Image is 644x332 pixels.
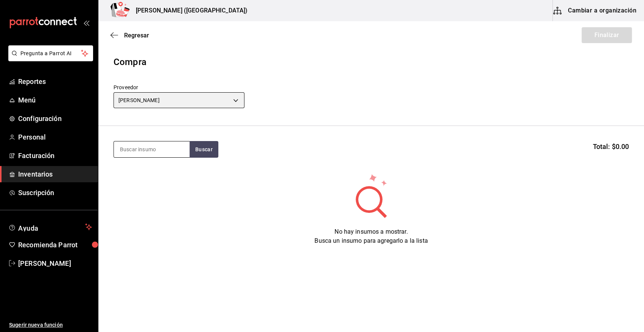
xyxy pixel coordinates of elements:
span: Ayuda [18,222,82,231]
span: Reportes [18,76,92,87]
span: Menú [18,95,92,105]
button: Pregunta a Parrot AI [8,45,93,61]
span: No hay insumos a mostrar. Busca un insumo para agregarlo a la lista [314,228,428,244]
span: Pregunta a Parrot AI [20,50,81,57]
label: Proveedor [114,85,244,90]
input: Buscar insumo [114,141,190,157]
div: [PERSON_NAME] [114,92,244,108]
span: Regresar [124,32,149,39]
div: Compra [114,55,629,69]
h3: [PERSON_NAME] ([GEOGRAPHIC_DATA]) [130,6,247,15]
span: Personal [18,132,92,142]
span: Recomienda Parrot [18,240,92,250]
span: Suscripción [18,188,92,198]
span: Inventarios [18,169,92,179]
span: [PERSON_NAME] [18,258,92,268]
span: Configuración [18,113,92,124]
a: Pregunta a Parrot AI [5,55,93,63]
button: open_drawer_menu [83,20,89,26]
span: Sugerir nueva función [9,321,92,329]
span: Total: $0.00 [593,141,629,152]
button: Buscar [190,141,218,158]
button: Regresar [110,32,149,39]
span: Facturación [18,150,92,161]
